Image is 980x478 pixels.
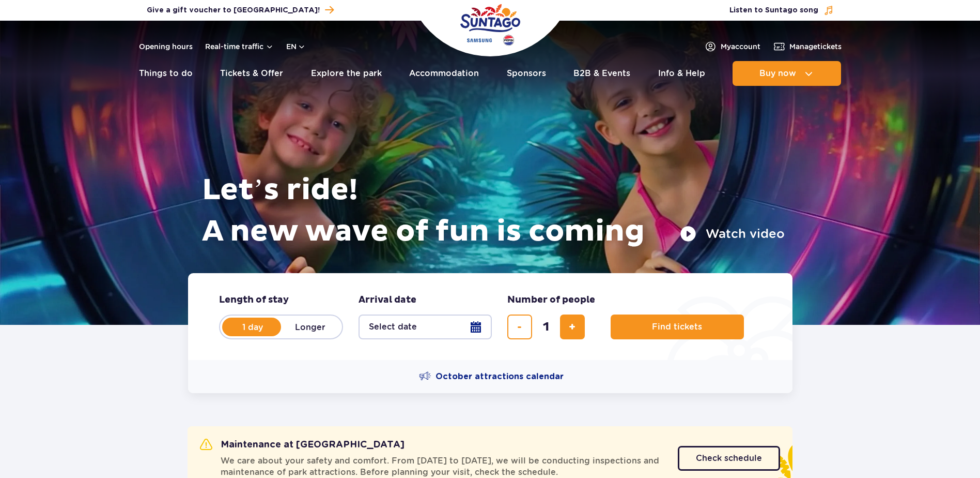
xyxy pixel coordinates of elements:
a: Accommodation [409,61,479,86]
a: Check schedule [678,446,780,471]
form: Planning your visit to Park of Poland [188,273,792,360]
button: add ticket [560,315,585,339]
a: October attractions calendar [419,370,564,383]
span: Find tickets [652,322,702,332]
span: Check schedule [696,454,762,462]
span: Length of stay [219,294,289,306]
a: Info & Help [658,61,705,86]
a: Sponsors [507,61,546,86]
a: B2B & Events [573,61,630,86]
a: Tickets & Offer [220,61,283,86]
a: Opening hours [139,41,193,52]
span: October attractions calendar [435,371,564,382]
a: Things to do [139,61,193,86]
span: We care about your safety and comfort. From [DATE] to [DATE], we will be conducting inspections a... [221,455,665,478]
span: Number of people [507,294,595,306]
a: Myaccount [704,40,760,53]
h2: Maintenance at [GEOGRAPHIC_DATA] [200,439,405,451]
button: en [286,41,306,52]
label: 1 day [223,316,282,338]
a: Give a gift voucher to [GEOGRAPHIC_DATA]! [147,3,334,17]
span: Give a gift voucher to [GEOGRAPHIC_DATA]! [147,5,320,16]
span: My account [721,41,760,52]
label: Longer [281,316,340,338]
button: Listen to Suntago song [729,5,834,16]
button: Buy now [733,61,841,86]
input: number of tickets [534,315,558,339]
span: Buy now [759,69,796,78]
span: Arrival date [359,294,416,306]
a: Managetickets [773,40,842,53]
span: Listen to Suntago song [729,5,818,16]
span: Manage tickets [789,41,842,52]
button: Find tickets [611,315,744,339]
button: remove ticket [507,315,532,339]
button: Select date [359,315,492,339]
a: Explore the park [311,61,382,86]
button: Watch video [680,226,785,242]
h1: Let’s ride! A new wave of fun is coming [202,170,785,252]
button: Real-time traffic [205,42,274,51]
